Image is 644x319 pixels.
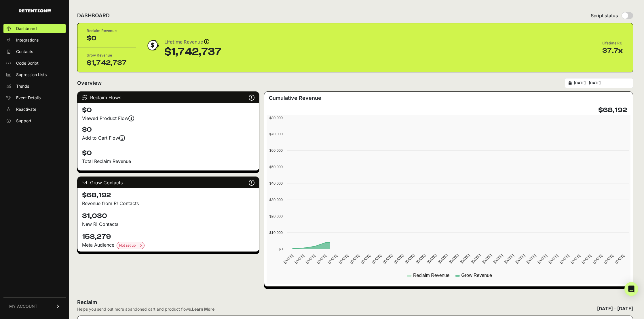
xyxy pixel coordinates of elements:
[493,253,504,264] text: [DATE]
[294,253,305,264] text: [DATE]
[269,165,283,169] text: $50,000
[87,28,127,34] div: Reclaim Revenue
[470,253,482,264] text: [DATE]
[481,253,493,264] text: [DATE]
[3,59,66,68] a: Code Script
[77,306,214,312] div: Helps you send out more abandoned cart and product flows.
[581,253,592,264] text: [DATE]
[77,12,110,20] h2: DASHBOARD
[82,115,254,122] div: Viewed Product Flow
[279,247,283,251] text: $0
[526,253,537,264] text: [DATE]
[3,35,66,45] a: Integrations
[371,253,382,264] text: [DATE]
[3,105,66,114] a: Reactivate
[16,37,39,43] span: Integrations
[327,253,338,264] text: [DATE]
[413,273,449,278] text: Reclaim Revenue
[9,303,37,309] span: MY ACCOUNT
[548,253,559,264] text: [DATE]
[269,181,283,185] text: $40,000
[426,253,438,264] text: [DATE]
[269,148,283,153] text: $60,000
[82,106,254,115] h4: $0
[3,82,66,91] a: Trends
[3,47,66,56] a: Contacts
[602,46,624,55] div: 37.7x
[448,253,459,264] text: [DATE]
[3,70,66,79] a: Supression Lists
[82,221,254,228] p: New R! Contacts
[316,253,327,264] text: [DATE]
[77,92,259,103] div: Reclaim Flows
[192,307,214,312] a: Learn More
[360,253,371,264] text: [DATE]
[82,211,254,221] h4: 31,030
[16,60,39,66] span: Code Script
[437,253,449,264] text: [DATE]
[283,253,294,264] text: [DATE]
[3,116,66,125] a: Support
[16,83,29,89] span: Trends
[504,253,515,264] text: [DATE]
[338,253,349,264] text: [DATE]
[87,34,127,43] div: $0
[3,24,66,33] a: Dashboard
[82,125,254,134] h4: $0
[3,93,66,102] a: Event Details
[82,134,254,141] div: Add to Cart Flow
[349,253,360,264] text: [DATE]
[537,253,548,264] text: [DATE]
[461,273,492,278] text: Grow Revenue
[269,116,283,120] text: $80,000
[602,40,624,46] div: Lifetime ROI
[624,282,638,296] div: Open Intercom Messenger
[269,94,321,102] h3: Cumulative Revenue
[16,118,31,124] span: Support
[19,9,51,12] img: Retention.com
[459,253,471,264] text: [DATE]
[16,26,37,31] span: Dashboard
[82,241,254,249] div: Meta Audience
[305,253,316,264] text: [DATE]
[415,253,426,264] text: [DATE]
[382,253,393,264] text: [DATE]
[591,12,618,19] span: Script status
[77,298,214,306] h2: Reclaim
[269,132,283,136] text: $70,000
[77,79,102,87] h2: Overview
[164,46,221,58] div: $1,742,737
[87,58,127,67] div: $1,742,737
[164,38,221,46] div: Lifetime Revenue
[393,253,404,264] text: [DATE]
[82,158,254,165] p: Total Reclaim Revenue
[82,200,254,207] p: Revenue from R! Contacts
[603,253,614,264] text: [DATE]
[77,177,259,188] div: Grow Contacts
[82,191,254,200] h4: $68,192
[269,214,283,218] text: $20,000
[82,232,254,241] h4: 158,279
[559,253,570,264] text: [DATE]
[614,253,625,264] text: [DATE]
[269,230,283,235] text: $10,000
[82,145,254,158] h4: $0
[16,49,33,55] span: Contacts
[404,253,415,264] text: [DATE]
[570,253,581,264] text: [DATE]
[597,305,633,312] div: [DATE] - [DATE]
[16,95,41,101] span: Event Details
[514,253,526,264] text: [DATE]
[269,198,283,202] text: $30,000
[598,106,627,115] h4: $68,192
[16,106,36,112] span: Reactivate
[87,52,127,58] div: Grow Revenue
[3,297,66,315] a: MY ACCOUNT
[145,38,160,52] img: dollar-coin-05c43ed7efb7bc0c12610022525b4bbbb207c7efeef5aecc26f025e68dcafac9.png
[592,253,603,264] text: [DATE]
[16,72,47,78] span: Supression Lists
